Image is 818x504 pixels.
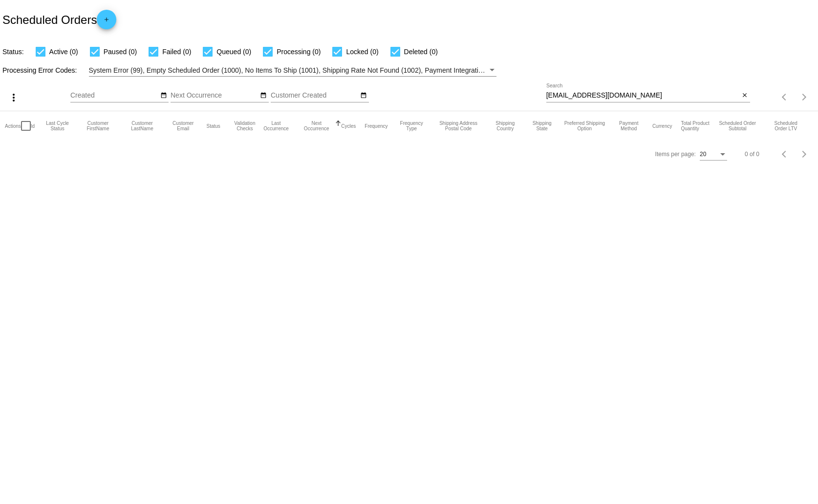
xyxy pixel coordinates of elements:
[341,123,356,129] button: Change sorting for Cycles
[795,87,814,107] button: Next page
[2,10,116,29] h2: Scheduled Orders
[260,121,292,131] button: Change sorting for LastOccurrenceUtc
[652,123,672,129] button: Change sorting for CurrencyIso
[397,121,427,131] button: Change sorting for FrequencyType
[171,92,258,100] input: Next Occurrence
[206,123,220,129] button: Change sorting for Status
[49,46,78,58] span: Active (0)
[89,64,497,77] mat-select: Filter by Processing Error Codes
[435,121,482,131] button: Change sorting for ShippingPostcode
[614,121,644,131] button: Change sorting for PaymentMethod.Type
[43,121,71,131] button: Change sorting for LastProcessingCycleId
[490,121,520,131] button: Change sorting for ShippingCountry
[104,46,137,58] span: Paused (0)
[795,144,814,164] button: Next page
[740,91,750,101] button: Clear
[346,46,378,58] span: Locked (0)
[162,46,191,58] span: Failed (0)
[564,121,605,131] button: Change sorting for PreferredShippingOption
[700,151,706,158] span: 20
[8,92,20,103] mat-icon: more_vert
[101,16,112,28] mat-icon: add
[745,151,759,158] div: 0 of 0
[529,121,555,131] button: Change sorting for ShippingState
[125,121,160,131] button: Change sorting for CustomerLastName
[216,46,251,58] span: Queued (0)
[169,121,197,131] button: Change sorting for CustomerEmail
[546,92,740,100] input: Search
[301,121,332,131] button: Change sorting for NextOccurrenceUtc
[404,46,438,58] span: Deleted (0)
[360,92,367,100] mat-icon: date_range
[700,151,727,158] mat-select: Items per page:
[31,123,35,129] button: Change sorting for Id
[655,151,696,158] div: Items per page:
[775,87,795,107] button: Previous page
[229,111,260,141] mat-header-cell: Validation Checks
[260,92,267,100] mat-icon: date_range
[2,66,77,74] span: Processing Error Codes:
[5,111,21,141] mat-header-cell: Actions
[160,92,167,100] mat-icon: date_range
[741,92,748,100] mat-icon: close
[716,121,758,131] button: Change sorting for Subtotal
[2,48,24,56] span: Status:
[80,121,116,131] button: Change sorting for CustomerFirstName
[365,123,387,129] button: Change sorting for Frequency
[277,46,321,58] span: Processing (0)
[271,92,359,100] input: Customer Created
[681,111,716,141] mat-header-cell: Total Product Quantity
[775,144,795,164] button: Previous page
[767,121,804,131] button: Change sorting for LifetimeValue
[70,92,158,100] input: Created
